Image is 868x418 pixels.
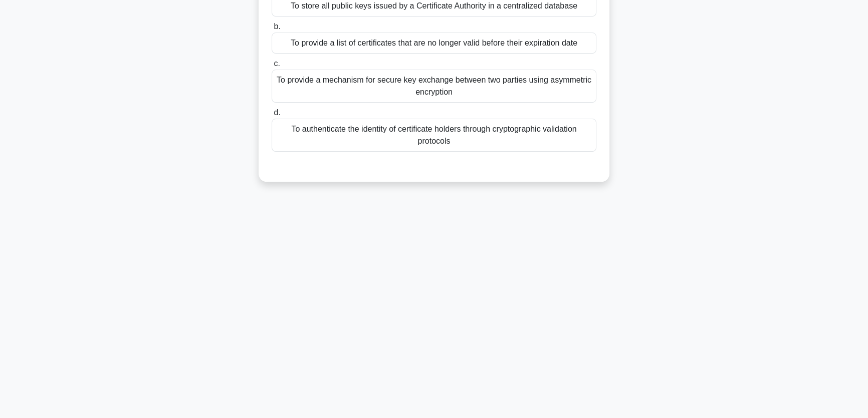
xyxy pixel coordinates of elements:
[274,59,280,68] span: c.
[274,22,280,31] span: b.
[272,70,596,103] div: To provide a mechanism for secure key exchange between two parties using asymmetric encryption
[272,33,596,54] div: To provide a list of certificates that are no longer valid before their expiration date
[272,119,596,152] div: To authenticate the identity of certificate holders through cryptographic validation protocols
[274,108,280,117] span: d.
